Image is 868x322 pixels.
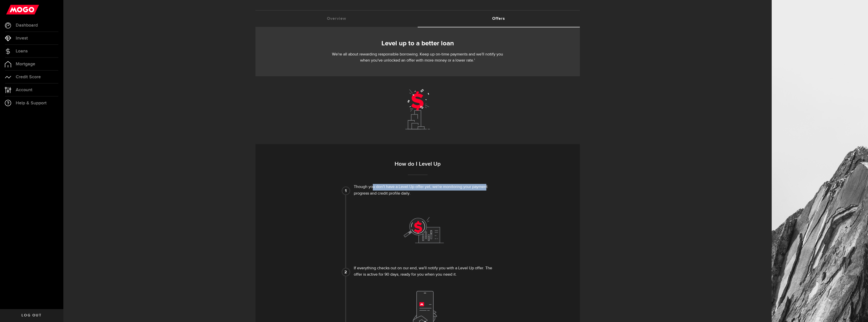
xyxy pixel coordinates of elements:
p: We're all about rewarding responsible borrowing. Keep up on-time payments and we'll notify you wh... [330,51,505,64]
sup: 1 [474,59,475,61]
h3: How do I Level Up [274,160,561,175]
button: Open LiveChat chat widget [4,2,19,17]
span: Credit Score [16,75,41,79]
span: Mortgage [16,62,35,66]
span: Dashboard [16,23,38,28]
span: Account [16,88,32,92]
span: Invest [16,36,28,41]
a: Overview [255,11,418,27]
div: Though you don't have a Level Up offer yet, we're monitoring your payment progress and credit pro... [354,184,494,197]
span: Log out [22,314,42,317]
ul: Tabs Navigation [255,10,580,27]
a: Offers [418,11,580,27]
span: Loans [16,49,28,53]
h2: Level up to a better loan [263,38,572,49]
span: Help & Support [16,101,47,105]
div: If everything checks out on our end, we'll notify you with a Level Up offer. The offer is active ... [354,265,494,278]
